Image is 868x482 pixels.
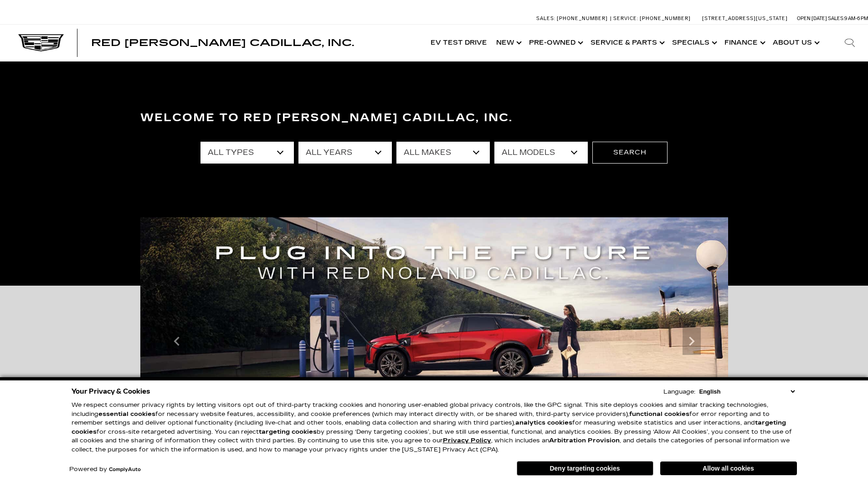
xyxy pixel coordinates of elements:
a: Red [PERSON_NAME] Cadillac, Inc. [91,38,354,47]
button: Allow all cookies [660,461,797,475]
div: Next [683,328,701,355]
a: Pre-Owned [524,25,586,61]
a: About Us [768,25,822,61]
a: New [492,25,524,61]
a: Privacy Policy [443,437,491,444]
span: Red [PERSON_NAME] Cadillac, Inc. [91,37,354,48]
strong: analytics cookies [515,419,572,426]
img: Cadillac Dark Logo with Cadillac White Text [18,34,64,51]
select: Filter by type [200,142,294,164]
span: Open [DATE] [797,15,827,21]
div: Language: [663,389,695,395]
strong: essential cookies [98,410,155,418]
a: Specials [668,25,720,61]
span: [PHONE_NUMBER] [640,15,691,21]
a: Service: [PHONE_NUMBER] [610,16,693,21]
span: 9 AM-6 PM [844,15,868,21]
div: Previous [168,328,186,355]
div: Powered by [69,467,141,472]
strong: targeting cookies [259,428,317,436]
a: Sales: [PHONE_NUMBER] [536,16,610,21]
button: Deny targeting cookies [517,461,653,476]
strong: functional cookies [629,410,689,418]
a: [STREET_ADDRESS][US_STATE] [702,15,788,21]
span: Service: [613,15,638,21]
p: We respect consumer privacy rights by letting visitors opt out of third-party tracking cookies an... [72,401,797,454]
select: Filter by make [396,142,490,164]
select: Filter by year [298,142,392,164]
select: Filter by model [494,142,588,164]
h3: Welcome to Red [PERSON_NAME] Cadillac, Inc. [140,109,728,127]
span: Your Privacy & Cookies [72,385,150,398]
a: ComplyAuto [109,467,141,472]
button: Search [592,142,668,164]
img: ev-blog-post-banners [140,217,728,466]
a: EV Test Drive [426,25,492,61]
a: Finance [720,25,768,61]
a: Service & Parts [586,25,668,61]
strong: Arbitration Provision [549,437,620,444]
span: Sales: [536,15,555,21]
span: Sales: [828,15,844,21]
strong: targeting cookies [72,419,786,436]
span: [PHONE_NUMBER] [557,15,608,21]
select: Language Select [697,387,797,396]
